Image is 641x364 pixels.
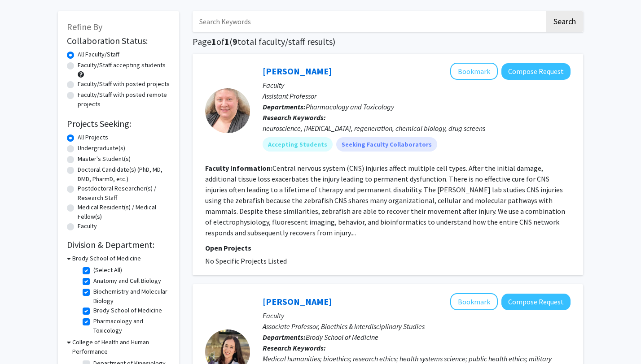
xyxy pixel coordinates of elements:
[7,324,38,357] iframe: Chat
[78,90,170,109] label: Faculty/Staff with posted remote projects
[546,11,583,32] button: Search
[93,276,161,286] label: Anatomy and Cell Biology
[263,137,333,152] mat-chip: Accepting Students
[205,256,287,265] span: No Specific Projects Listed
[263,310,571,321] p: Faculty
[72,338,170,356] h3: College of Health and Human Performance
[263,296,332,307] a: [PERSON_NAME]
[67,35,170,46] h2: Collaboration Status:
[263,333,306,342] b: Departments:
[93,265,122,275] label: (Select All)
[78,221,97,231] label: Faculty
[78,133,108,142] label: All Projects
[67,21,102,32] span: Refine By
[78,79,170,89] label: Faculty/Staff with posted projects
[78,184,170,203] label: Postdoctoral Researcher(s) / Research Staff
[263,91,571,101] p: Assistant Professor
[263,321,571,332] p: Associate Professor, Bioethics & Interdisciplinary Studies
[72,254,141,263] h3: Brody School of Medicine
[263,65,332,77] a: [PERSON_NAME]
[78,203,170,221] label: Medical Resident(s) / Medical Fellow(s)
[78,50,119,59] label: All Faculty/Staff
[263,343,326,352] b: Research Keywords:
[501,294,571,310] button: Compose Request to Sheena Eagan
[93,316,168,335] label: Pharmacology and Toxicology
[450,293,498,310] button: Add Sheena Eagan to Bookmarks
[67,239,170,250] h2: Division & Department:
[263,80,571,91] p: Faculty
[205,164,565,237] fg-read-more: Central nervous system (CNS) injuries affect multiple cell types. After the initial damage, addit...
[93,287,168,306] label: Biochemistry and Molecular Biology
[78,165,170,184] label: Doctoral Candidate(s) (PhD, MD, DMD, PharmD, etc.)
[78,143,125,153] label: Undergraduate(s)
[501,63,571,80] button: Compose Request to Karen Mruk
[263,113,326,122] b: Research Keywords:
[93,306,162,315] label: Brody School of Medicine
[224,36,229,47] span: 1
[233,36,237,47] span: 9
[193,11,545,32] input: Search Keywords
[78,61,166,70] label: Faculty/Staff accepting students
[205,164,272,173] b: Faculty Information:
[211,36,216,47] span: 1
[450,63,498,80] button: Add Karen Mruk to Bookmarks
[67,118,170,129] h2: Projects Seeking:
[306,102,394,111] span: Pharmacology and Toxicology
[78,154,131,164] label: Master's Student(s)
[263,123,571,134] div: neuroscience, [MEDICAL_DATA], regeneration, chemical biology, drug screens
[336,137,437,152] mat-chip: Seeking Faculty Collaborators
[263,102,306,111] b: Departments:
[193,36,583,47] h1: Page of ( total faculty/staff results)
[306,333,378,342] span: Brody School of Medicine
[205,243,571,253] p: Open Projects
